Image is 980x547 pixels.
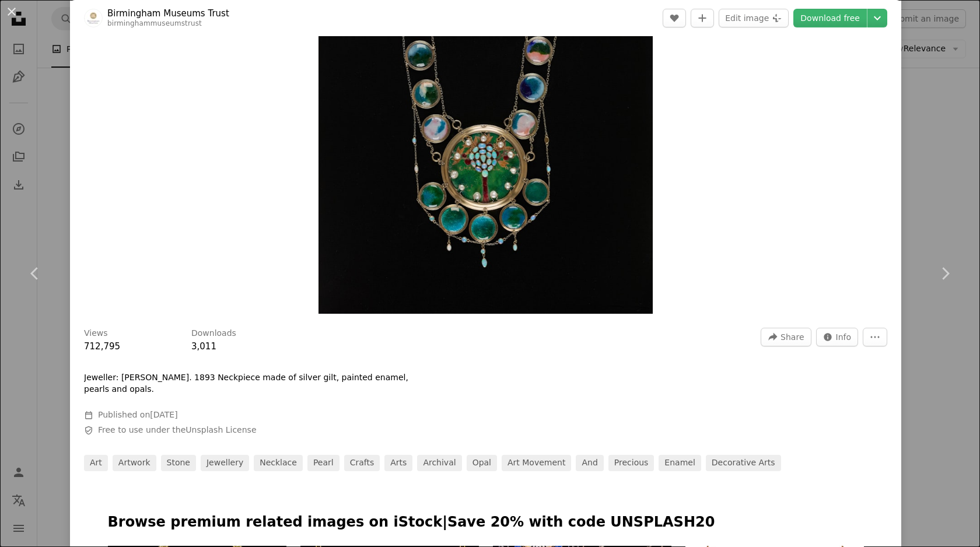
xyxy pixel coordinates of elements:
span: Free to use under the [98,425,257,436]
h3: Downloads [191,328,236,339]
a: enamel [659,455,701,471]
button: Add to Collection [691,9,714,27]
a: arts [384,455,412,471]
a: jewellery [201,455,249,471]
button: Edit image [719,9,789,27]
a: art movement [502,455,571,471]
a: decorative arts [706,455,781,471]
a: and [576,455,603,471]
button: Stats about this image [816,328,859,346]
span: Published on [98,410,178,419]
a: stone [161,455,196,471]
button: Choose download size [867,9,887,27]
a: Download free [793,9,867,27]
a: pearl [307,455,339,471]
a: birminghammuseumstrust [107,19,202,27]
a: crafts [344,455,380,471]
a: Next [910,218,980,329]
button: Like [663,9,686,27]
button: More Actions [863,328,887,346]
span: Share [780,328,804,346]
a: archival [417,455,461,471]
a: Unsplash License [185,425,256,434]
p: Jeweller: [PERSON_NAME]. 1893 Neckpiece made of silver gilt, painted enamel, pearls and opals. [84,372,434,395]
h3: Views [84,328,108,339]
span: 712,795 [84,341,120,352]
time: February 10, 2020 at 7:30:53 AM MST [150,410,177,419]
button: Share this image [761,328,811,346]
span: Info [836,328,852,346]
span: 3,011 [191,341,216,352]
a: art [84,455,108,471]
a: artwork [113,455,156,471]
img: Go to Birmingham Museums Trust's profile [84,9,103,27]
p: Browse premium related images on iStock | Save 20% with code UNSPLASH20 [108,513,864,532]
a: opal [467,455,497,471]
a: Birmingham Museums Trust [107,8,229,19]
a: precious [608,455,654,471]
a: necklace [254,455,303,471]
